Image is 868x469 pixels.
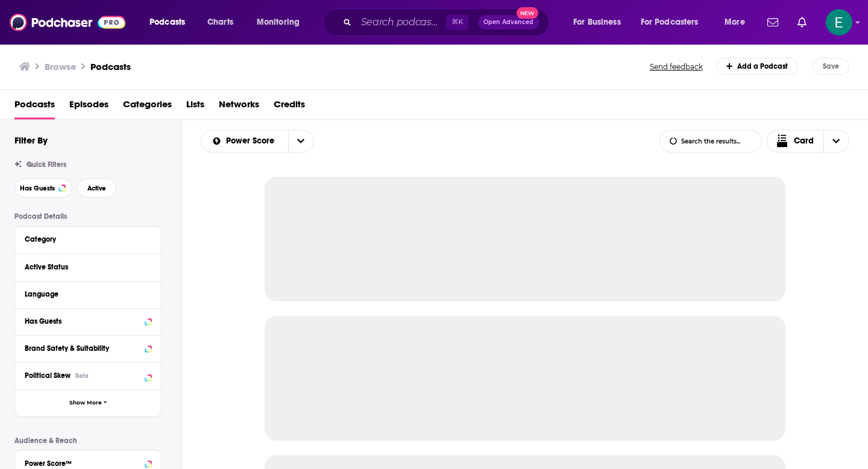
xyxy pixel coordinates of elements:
input: Search podcasts, credits, & more... [356,13,446,32]
span: Monitoring [257,14,300,31]
a: Show notifications dropdown [793,12,811,33]
h3: Browse [45,61,76,72]
div: Active Status [25,263,143,271]
button: open menu [288,130,313,152]
button: open menu [565,13,636,32]
span: More [725,14,745,31]
div: Beta [75,372,89,380]
div: Power Score™ [25,459,141,468]
h2: Filter By [14,134,48,146]
img: User Profile [826,9,852,36]
button: Has Guests [25,313,151,329]
button: Open AdvancedNew [478,15,539,30]
div: Search podcasts, credits, & more... [335,8,561,36]
span: ⌘ K [446,14,468,30]
h2: Choose List sort [201,130,314,153]
span: For Podcasters [641,14,699,31]
button: Choose View [767,130,850,153]
span: Active [87,185,106,192]
span: Podcasts [149,14,185,31]
span: For Business [573,14,621,31]
div: Category [25,235,143,244]
span: Political Skew [25,371,71,380]
div: Language [25,290,143,298]
a: Categories [123,95,172,119]
span: Open Advanced [483,19,533,25]
a: Networks [219,95,259,119]
a: Podcasts [90,61,131,72]
button: open menu [141,13,201,32]
button: Category [25,231,151,247]
span: Quick Filters [27,160,66,169]
button: Active [77,178,116,198]
button: Save [813,58,849,75]
span: New [517,7,538,19]
span: Show More [69,400,102,406]
span: Logged in as ellien [826,9,852,36]
a: Add a Podcast [716,58,799,75]
button: open menu [201,137,288,145]
a: Podcasts [14,95,55,119]
p: Audience & Reach [14,436,162,445]
div: Has Guests [25,317,141,326]
button: open menu [248,13,315,32]
button: open menu [716,13,760,32]
span: Has Guests [20,185,55,192]
button: Language [25,286,151,301]
button: Active Status [25,259,151,274]
button: open menu [633,13,716,32]
button: Brand Safety & Suitability [25,341,151,356]
button: Political SkewBeta [25,368,151,383]
span: Card [794,137,814,145]
div: Brand Safety & Suitability [25,344,141,353]
button: Show profile menu [826,9,852,36]
img: Podchaser - Follow, Share and Rate Podcasts [10,11,125,34]
button: Show More [15,389,161,417]
button: Send feedback [646,61,706,72]
button: Has Guests [14,178,72,198]
span: Power Score [226,137,278,145]
p: Podcast Details [14,212,162,221]
a: Episodes [69,95,108,119]
a: Charts [200,13,241,32]
a: Lists [186,95,204,119]
a: Show notifications dropdown [763,12,783,33]
a: Credits [274,95,305,119]
span: Charts [207,14,233,31]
